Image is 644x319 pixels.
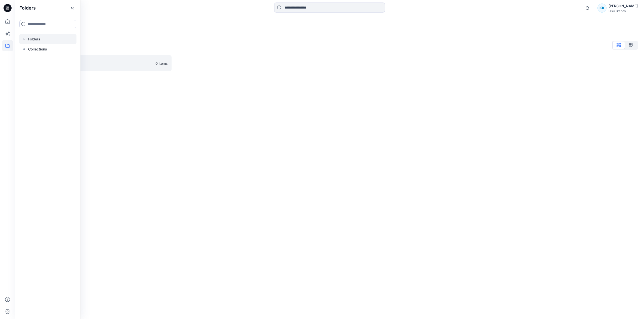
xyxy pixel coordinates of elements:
div: KK [597,4,607,13]
p: Collections [28,46,47,52]
p: 0 items [155,61,168,66]
p: FGV_MSL [32,60,152,67]
a: FGV_MSL0 items [21,55,172,71]
div: CSC Brands [609,9,638,13]
div: [PERSON_NAME] [609,3,638,9]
